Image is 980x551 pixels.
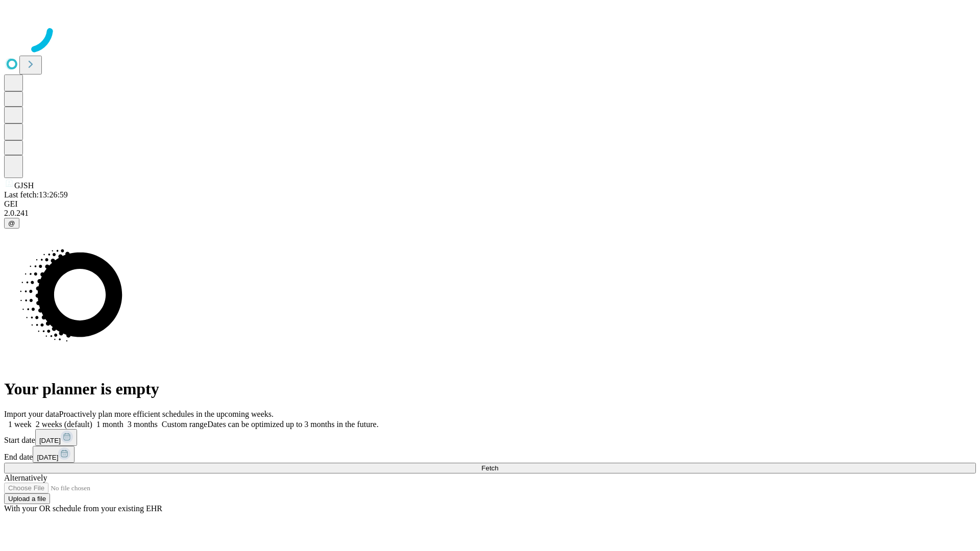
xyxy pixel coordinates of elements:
[4,209,976,218] div: 2.0.241
[8,420,32,429] span: 1 week
[4,504,162,513] span: With your OR schedule from your existing EHR
[4,429,976,446] div: Start date
[8,219,15,227] span: @
[4,190,68,199] span: Last fetch: 13:26:59
[481,464,498,472] span: Fetch
[14,181,34,190] span: GJSH
[37,454,58,461] span: [DATE]
[4,380,976,398] h1: Your planner is empty
[4,463,976,473] button: Fetch
[4,199,976,209] div: GEI
[35,429,77,446] button: [DATE]
[207,420,378,429] span: Dates can be optimized up to 3 months in the future.
[4,410,59,418] span: Import your data
[162,420,207,429] span: Custom range
[59,410,274,418] span: Proactively plan more efficient schedules in the upcoming weeks.
[4,473,47,482] span: Alternatively
[4,493,50,504] button: Upload a file
[4,218,19,229] button: @
[36,420,92,429] span: 2 weeks (default)
[33,446,75,463] button: [DATE]
[4,446,976,463] div: End date
[128,420,158,429] span: 3 months
[39,437,61,444] span: [DATE]
[96,420,124,429] span: 1 month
